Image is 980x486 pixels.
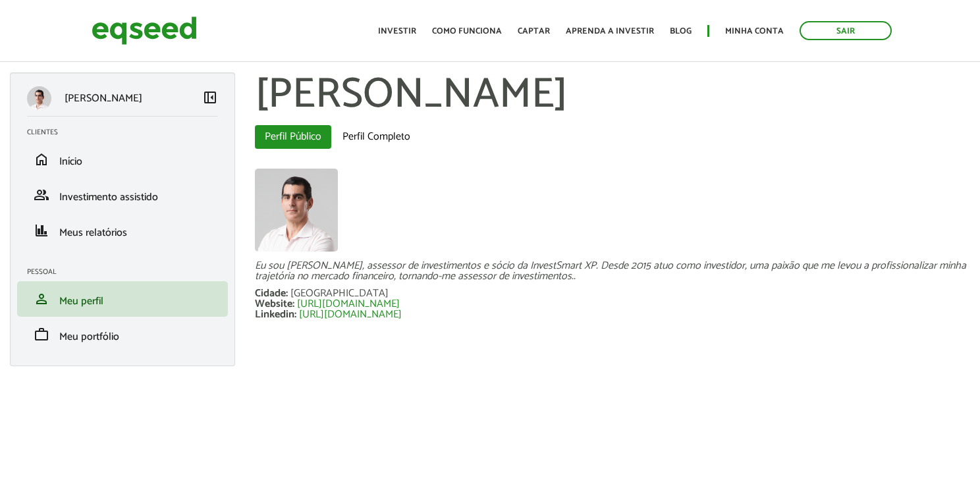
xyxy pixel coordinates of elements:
[59,328,119,346] span: Meu portfólio
[294,306,296,323] span: :
[202,90,218,105] span: left_panel_close
[59,224,127,242] span: Meus relatórios
[27,223,218,238] a: financeMeus relatórios
[255,125,331,149] a: Perfil Público
[34,187,49,203] span: group
[59,292,103,310] span: Meu perfil
[255,299,297,310] div: Website
[255,288,290,299] div: Cidade
[27,268,228,276] h2: Pessoal
[255,169,338,252] img: Foto de André Luiz de Melo Neder
[255,310,299,320] div: Linkedin
[27,151,218,167] a: homeInício
[202,90,218,108] a: Colapsar menu
[670,27,692,36] a: Blog
[17,213,228,248] li: Meus relatórios
[27,187,218,203] a: groupInvestimento assistido
[34,223,49,238] span: finance
[566,27,654,36] a: Aprenda a investir
[17,281,228,317] li: Meu perfil
[17,177,228,213] li: Investimento assistido
[333,125,420,149] a: Perfil Completo
[34,151,49,167] span: home
[27,128,228,136] h2: Clientes
[297,299,400,310] a: [URL][DOMAIN_NAME]
[518,27,550,36] a: Captar
[725,27,784,36] a: Minha conta
[255,261,970,282] div: Eu sou [PERSON_NAME], assessor de investimentos e sócio da InvestSmart XP. Desde 2015 atuo como i...
[378,27,416,36] a: Investir
[292,295,294,313] span: :
[286,284,288,302] span: :
[432,27,502,36] a: Como funciona
[27,327,218,342] a: workMeu portfólio
[255,72,970,119] h1: [PERSON_NAME]
[65,92,142,105] p: [PERSON_NAME]
[34,291,49,307] span: person
[17,142,228,177] li: Início
[59,188,158,206] span: Investimento assistido
[34,327,49,342] span: work
[255,169,338,252] a: Ver perfil do usuário.
[59,153,82,171] span: Início
[800,21,892,40] a: Sair
[17,317,228,352] li: Meu portfólio
[299,310,402,320] a: [URL][DOMAIN_NAME]
[92,13,197,48] img: EqSeed
[290,288,389,299] div: [GEOGRAPHIC_DATA]
[27,291,218,307] a: personMeu perfil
